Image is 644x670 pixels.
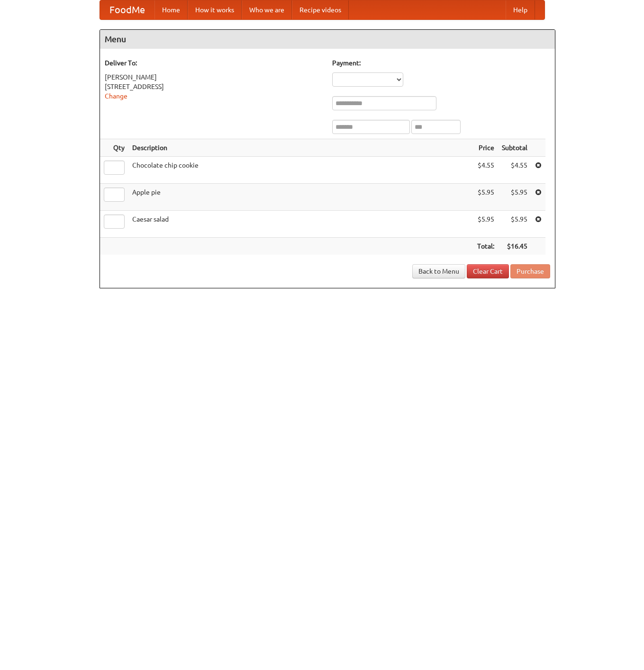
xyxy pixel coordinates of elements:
[128,139,473,157] th: Description
[473,238,498,255] th: Total:
[473,157,498,184] td: $4.55
[105,82,323,91] div: [STREET_ADDRESS]
[105,58,323,68] h5: Deliver To:
[467,264,509,278] a: Clear Cart
[473,139,498,157] th: Price
[498,238,531,255] th: $16.45
[100,139,128,157] th: Qty
[332,58,550,68] h5: Payment:
[498,139,531,157] th: Subtotal
[506,0,535,19] a: Help
[498,184,531,211] td: $5.95
[498,157,531,184] td: $4.55
[510,264,550,278] button: Purchase
[154,0,188,19] a: Home
[498,211,531,238] td: $5.95
[473,211,498,238] td: $5.95
[242,0,292,19] a: Who we are
[128,211,473,238] td: Caesar salad
[188,0,242,19] a: How it works
[473,184,498,211] td: $5.95
[128,184,473,211] td: Apple pie
[105,72,323,82] div: [PERSON_NAME]
[100,30,555,49] h4: Menu
[100,0,154,19] a: FoodMe
[412,264,465,278] a: Back to Menu
[128,157,473,184] td: Chocolate chip cookie
[292,0,349,19] a: Recipe videos
[105,92,127,100] a: Change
